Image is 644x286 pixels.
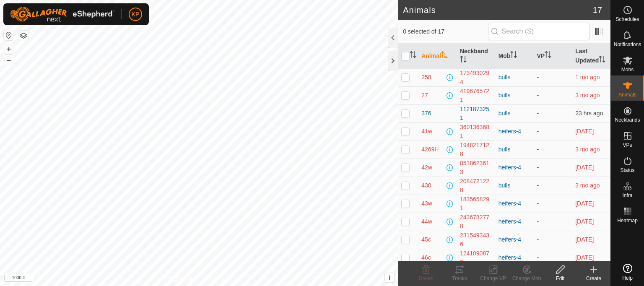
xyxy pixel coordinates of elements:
button: Reset Map [4,30,14,40]
div: Create [577,275,610,282]
div: Tracks [443,275,476,282]
span: Animals [618,92,636,97]
span: Delete [419,276,434,281]
div: Change Mob [510,275,543,282]
span: 42w [421,163,432,172]
th: VP [533,44,572,69]
div: 0518623613 [460,159,492,177]
span: 27 [421,91,428,100]
a: Help [611,260,644,284]
th: Animal [418,44,457,69]
div: Edit [543,275,577,282]
span: 8 Sept 2025, 7:55 pm [575,236,594,243]
span: 8 Sept 2025, 8:02 pm [575,254,594,261]
span: 376 [421,109,431,118]
span: 46c [421,253,431,262]
span: 44w [421,217,432,226]
span: 8 Sept 2025, 7:57 pm [575,128,594,135]
h2: Animals [403,5,593,15]
div: 2315493436 [460,231,492,249]
div: 1241090873 [460,249,492,267]
div: bulls [499,91,530,100]
div: 2084721228 [460,177,492,195]
app-display-virtual-paddock-transition: - [537,218,539,225]
button: – [4,55,14,65]
span: 3 Aug 2025, 8:08 pm [575,74,600,81]
span: 41w [421,127,432,136]
app-display-virtual-paddock-transition: - [537,254,539,261]
div: 4196765721 [460,87,492,104]
a: Contact Us [207,275,232,283]
span: 17 [593,4,602,16]
p-sorticon: Activate to sort [410,52,416,59]
button: i [385,273,394,282]
app-display-virtual-paddock-transition: - [537,146,539,153]
th: Neckband [457,44,495,69]
span: 4 June 2025, 1:05 am [575,182,600,189]
span: 430 [421,181,431,190]
p-sorticon: Activate to sort [510,52,517,59]
span: 4269H [421,145,439,154]
app-display-virtual-paddock-transition: - [537,92,539,99]
div: heifers-4 [499,127,530,136]
div: 1121873251 [460,105,492,122]
span: 43w [421,199,432,208]
app-display-virtual-paddock-transition: - [537,164,539,171]
th: Mob [495,44,534,69]
app-display-virtual-paddock-transition: - [537,182,539,189]
div: heifers-4 [499,235,530,244]
p-sorticon: Activate to sort [545,52,551,59]
div: bulls [499,145,530,154]
div: heifers-4 [499,199,530,208]
span: Infra [622,193,632,198]
app-display-virtual-paddock-transition: - [537,236,539,243]
div: heifers-4 [499,217,530,226]
span: 0 selected of 17 [403,27,488,36]
div: 1948217128 [460,141,492,159]
p-sorticon: Activate to sort [460,57,467,64]
span: VPs [623,143,632,148]
div: heifers-4 [499,253,530,262]
app-display-virtual-paddock-transition: - [537,200,539,207]
button: + [4,44,14,54]
span: Notifications [614,42,641,47]
button: Map Layers [18,31,29,41]
app-display-virtual-paddock-transition: - [537,74,539,81]
p-sorticon: Activate to sort [599,57,605,64]
span: Help [622,276,633,281]
span: Mobs [621,67,634,72]
span: KP [132,10,140,19]
p-sorticon: Activate to sort [441,52,448,59]
img: Gallagher Logo [10,7,115,22]
span: Status [620,168,634,173]
span: 45c [421,235,431,244]
div: 2436782778 [460,213,492,231]
div: bulls [499,181,530,190]
span: 8 Sept 2025, 7:54 pm [575,200,594,207]
span: 258 [421,73,431,82]
span: 8 Sept 2025, 7:56 pm [575,164,594,171]
span: Heatmap [617,218,638,223]
span: 12 Sept 2025, 8:18 am [575,110,603,117]
span: 4 June 2025, 1:14 am [575,146,600,153]
app-display-virtual-paddock-transition: - [537,128,539,135]
div: bulls [499,109,530,118]
div: Change VP [476,275,510,282]
app-display-virtual-paddock-transition: - [537,110,539,117]
span: i [389,274,390,281]
span: Schedules [615,17,639,22]
div: bulls [499,73,530,82]
input: Search (S) [488,23,589,40]
span: 4 June 2025, 1:23 am [575,92,600,99]
a: Privacy Policy [166,275,197,283]
th: Last Updated [572,44,610,69]
div: 3601363681 [460,123,492,140]
div: 1835658291 [460,195,492,213]
span: Neckbands [615,117,640,122]
div: 1734930294 [460,69,492,86]
div: heifers-4 [499,163,530,172]
span: 8 Sept 2025, 8:05 pm [575,218,594,225]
